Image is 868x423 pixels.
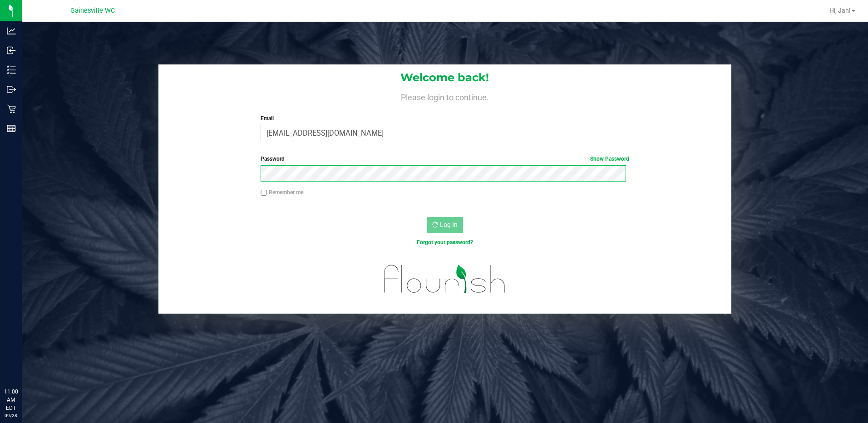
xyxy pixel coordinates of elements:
[7,85,16,94] inline-svg: Outbound
[4,412,18,419] p: 09/28
[158,91,732,102] h4: Please login to continue.
[7,46,16,55] inline-svg: Inbound
[7,124,16,133] inline-svg: Reports
[7,65,16,74] inline-svg: Inventory
[373,256,517,302] img: flourish_logo.svg
[261,190,267,196] input: Remember me
[427,217,463,233] button: Log In
[829,7,851,14] span: Hi, Jah!
[70,7,115,15] span: Gainesville WC
[417,239,473,246] a: Forgot your password?
[7,26,16,35] inline-svg: Analytics
[261,114,629,123] label: Email
[7,104,16,113] inline-svg: Retail
[261,156,285,162] span: Password
[4,388,18,412] p: 11:00 AM EDT
[590,156,629,162] a: Show Password
[261,188,303,197] label: Remember me
[440,221,458,228] span: Log In
[158,72,732,84] h1: Welcome back!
